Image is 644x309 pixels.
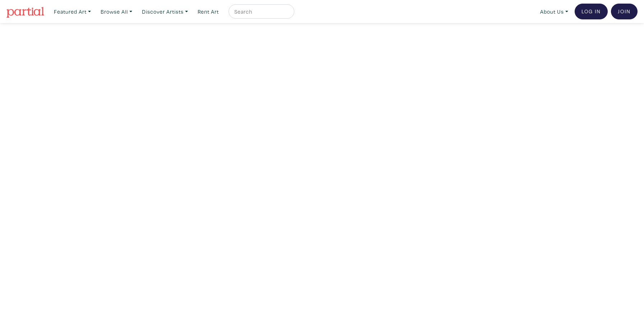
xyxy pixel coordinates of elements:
a: Log In [575,4,608,19]
a: Join [611,4,638,19]
a: About Us [537,4,571,19]
a: Browse All [97,4,135,19]
a: Discover Artists [139,4,191,19]
a: Rent Art [194,4,222,19]
input: Search [234,7,287,16]
a: Featured Art [51,4,94,19]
